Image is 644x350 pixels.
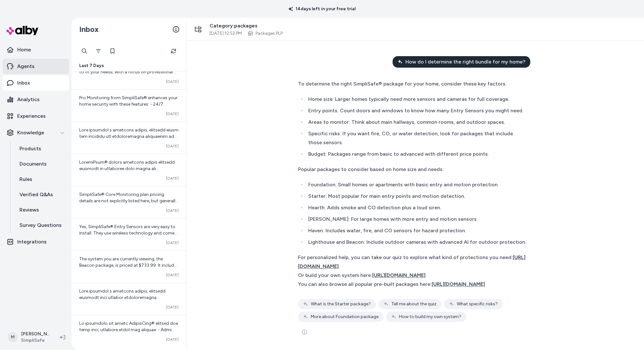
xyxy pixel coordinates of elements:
a: Documents [13,156,69,172]
a: Lo ipsumdolo sit ametc AdipisCing® elitsed doe temp inci, utlabore etdol mag aliquae: - Admi Veni... [72,315,186,347]
li: Starter: Most popular for main entry points and motion detection. [306,192,526,201]
span: [URL][DOMAIN_NAME] [432,281,485,287]
li: Foundation: Small homes or apartments with basic entry and motion protection. [306,180,526,189]
div: Or build your own system here: [298,271,526,280]
span: Category: packages [210,22,283,30]
span: [DATE] [166,208,179,213]
span: [DATE] [166,176,179,181]
p: Knowledge [17,129,44,137]
a: Integrations [3,234,69,249]
span: [DATE] [166,272,179,278]
p: Rules [19,175,32,183]
a: Yes, SimpliSafe® Entry Sensors are very easy to install. They use wireless technology and come wi... [72,218,186,250]
li: Areas to monitor: Think about main hallways, common rooms, and outdoor spaces. [306,118,526,127]
span: How do I determine the right bundle for my home? [405,58,525,66]
li: Specific risks: If you want fire, CO, or water detection, look for packages that include those se... [306,129,526,147]
p: Home [17,46,31,54]
div: For personalized help, you can take our quiz to explore what kind of protections you need: [298,253,526,271]
span: Yes, SimpliSafe® Entry Sensors are very easy to install. They use wireless technology and come wi... [79,224,178,319]
span: What is the Starter package? [311,301,371,307]
p: Verified Q&As [19,191,53,198]
a: Products [13,141,69,156]
p: Agents [17,63,34,70]
div: Popular packages to consider based on home size and needs: [298,165,526,174]
button: M[PERSON_NAME]SimpliSafe [4,327,55,347]
p: Experiences [17,112,46,120]
p: Documents [19,160,47,168]
span: [DATE] [166,144,179,149]
li: Home size: Larger homes typically need more sensors and cameras for full coverage. [306,95,526,104]
h2: Inbox [79,25,99,34]
button: Filter [92,45,105,57]
span: [DATE] [166,111,179,116]
span: [DATE] [166,79,179,84]
a: Survey Questions [13,218,69,233]
p: Reviews [19,206,39,214]
span: Last 7 Days [79,63,104,69]
span: [URL][DOMAIN_NAME] [372,272,425,278]
a: SimpliSafe® Core Monitoring plan pricing details are not explicitly listed here, but generally, p... [72,186,186,218]
div: You can also browse all popular pre-built packages here: [298,280,526,289]
li: Budget: Packages range from basic to advanced with different price points. [306,150,526,159]
span: What specific risks? [457,301,498,307]
span: [DATE] [166,240,179,245]
a: Experiences [3,108,69,124]
a: Inbox [3,75,69,91]
button: See more [298,326,311,339]
span: SimpliSafe® Core Monitoring plan pricing details are not explicitly listed here, but generally, p... [79,192,179,287]
a: Verified Q&As [13,187,69,202]
span: [DATE] [166,337,179,342]
li: Hearth: Adds smoke and CO detection plus a loud siren. [306,203,526,212]
li: [PERSON_NAME]: For large homes with more entry and motion sensors. [306,215,526,224]
span: The system you are currently viewing, the Beacon package, is priced at $733.99. It includes advan... [79,256,179,313]
li: Lighthouse and Beacon: Include outdoor cameras with advanced AI for outdoor protection. [306,238,526,247]
li: Entry points: Count doors and windows to know how many Entry Sensors you might need. [306,106,526,115]
a: Lore ipsumdol s ametcons adipis, elitsedd eiusmodt inci utlabor etdoloremagna aliquaenim, admi ve... [72,283,186,315]
button: Knowledge [3,125,69,140]
a: Lore ipsumdol s ametcons adipis, elitsedd eiusm tem incididu utl etdoloremagna aliquaenim adm ven... [72,122,186,154]
p: Products [19,145,41,153]
a: Agents [3,59,69,74]
a: Home [3,42,69,57]
span: How to build my own system? [399,314,461,320]
button: Refresh [167,45,180,57]
p: [PERSON_NAME] [21,331,50,337]
span: [DATE] 12:52 PM [210,30,242,37]
span: Pro Monitoring from SimpliSafe® enhances your home security with these features: - 24/7 professio... [79,95,178,196]
span: SimpliSafe [21,337,50,344]
a: Packages PLP [256,30,283,37]
p: Inbox [17,79,30,87]
a: The system you are currently viewing, the Beacon package, is priced at $733.99. It includes advan... [72,250,186,283]
p: 14 days left in your free trial [285,6,359,12]
a: Reviews [13,202,69,218]
a: LoremiPsum® dolors ametcons adipis elitsedd eiusmodt in utlaboree dolo magna ali enimadmini venia... [72,154,186,186]
span: Lore ipsumdol s ametcons adipis, elitsedd eiusm tem incididu utl etdoloremagna aliquaenim adm ven... [79,127,179,299]
p: Integrations [17,238,47,246]
li: Haven: Includes water, fire, and CO sensors for hazard protection. [306,226,526,235]
span: [DATE] [166,305,179,310]
a: Analytics [3,92,69,107]
div: To determine the right SimpliSafe® package for your home, consider these key factors: [298,79,526,88]
span: More about Foundation package [311,314,379,320]
span: Tell me about the quiz [391,301,436,307]
a: Pro Monitoring from SimpliSafe® enhances your home security with these features: - 24/7 professio... [72,89,186,122]
p: Survey Questions [19,221,62,229]
p: Analytics [17,96,40,103]
img: alby Logo [6,26,38,35]
span: LoremiPsum® dolors ametcons adipis elitsedd eiusmodt in utlaboree dolo magna ali enimadmini venia... [79,160,179,312]
span: · [244,30,245,37]
a: SimpliSafe® offers several monitoring options to fit your needs, with a focus on professional mon... [72,57,186,89]
a: Rules [13,172,69,187]
span: M [8,332,18,342]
